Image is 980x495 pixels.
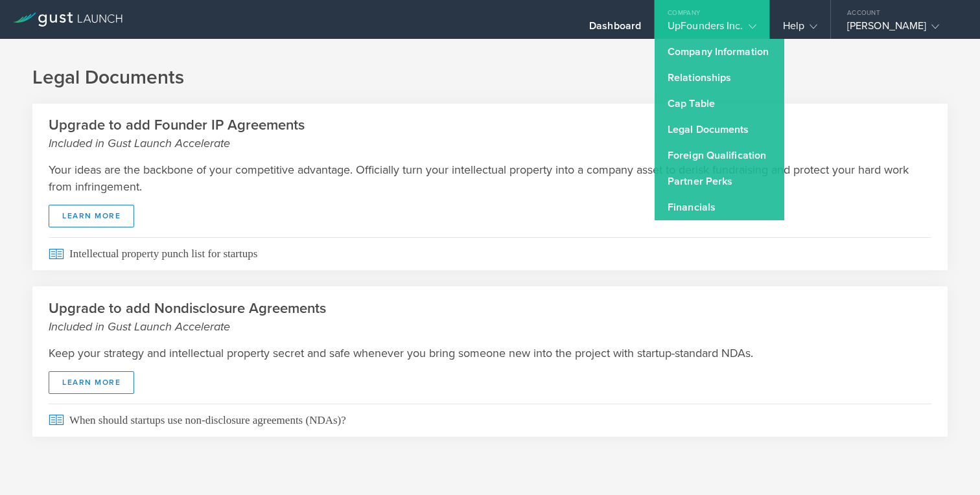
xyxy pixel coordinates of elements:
span: When should startups use non-disclosure agreements (NDAs)? [49,404,931,437]
div: [PERSON_NAME] [847,19,957,39]
span: Intellectual property punch list for startups [49,237,931,270]
h2: Upgrade to add Founder IP Agreements [49,116,931,152]
h2: Upgrade to add Nondisclosure Agreements [49,299,931,335]
a: When should startups use non-disclosure agreements (NDAs)? [32,404,948,437]
h1: Legal Documents [32,65,948,91]
div: Help [783,19,817,39]
small: Included in Gust Launch Accelerate [49,135,931,152]
a: Learn More [49,371,134,394]
small: Included in Gust Launch Accelerate [49,318,931,335]
div: UpFounders Inc. [668,19,756,39]
p: Your ideas are the backbone of your competitive advantage. Officially turn your intellectual prop... [49,161,931,195]
iframe: Chat Widget [915,433,980,495]
div: Dashboard [589,19,641,39]
p: Keep your strategy and intellectual property secret and safe whenever you bring someone new into ... [49,345,931,362]
a: Learn More [49,205,134,227]
a: Intellectual property punch list for startups [32,237,948,270]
